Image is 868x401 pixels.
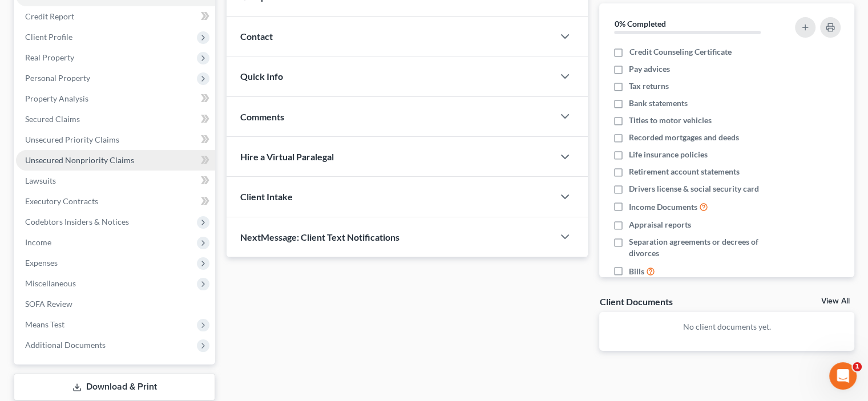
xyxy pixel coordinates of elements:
div: Client Documents [599,295,672,307]
span: Income Documents [629,201,697,213]
span: Client Profile [25,32,72,42]
span: Bank statements [629,98,688,109]
a: Property Analysis [16,88,215,109]
span: Unsecured Nonpriority Claims [25,155,134,165]
span: Contact [240,31,273,42]
p: No client documents yet. [608,321,845,333]
span: Miscellaneous [25,278,76,288]
span: Separation agreements or decrees of divorces [629,236,781,259]
strong: 0% Completed [614,19,665,29]
span: Credit Report [25,11,74,21]
a: Unsecured Nonpriority Claims [16,150,215,171]
span: NextMessage: Client Text Notifications [240,232,399,242]
span: Tax returns [629,80,669,92]
span: Secured Claims [25,114,80,124]
span: Unsecured Priority Claims [25,135,119,144]
span: Executory Contracts [25,196,98,206]
span: Real Property [25,52,74,62]
span: Credit Counseling Certificate [629,46,731,58]
a: Lawsuits [16,171,215,191]
span: Lawsuits [25,176,56,185]
a: SOFA Review [16,294,215,314]
span: Pay advices [629,63,670,75]
iframe: Intercom live chat [829,362,857,390]
span: Additional Documents [25,340,106,350]
span: Comments [240,111,284,122]
span: Quick Info [240,71,283,82]
span: Appraisal reports [629,219,691,230]
span: Expenses [25,258,58,268]
a: Secured Claims [16,109,215,129]
span: 1 [853,362,862,371]
span: Hire a Virtual Paralegal [240,151,334,162]
a: Executory Contracts [16,191,215,212]
span: Client Intake [240,191,293,202]
span: SOFA Review [25,299,72,309]
span: Income [25,237,51,247]
span: Retirement account statements [629,166,740,177]
span: Property Analysis [25,94,88,103]
span: Personal Property [25,73,90,83]
a: Unsecured Priority Claims [16,129,215,150]
a: View All [821,297,850,305]
span: Recorded mortgages and deeds [629,132,739,143]
span: Bills [629,266,644,277]
span: Life insurance policies [629,149,708,160]
a: Download & Print [14,374,215,400]
span: Drivers license & social security card [629,183,759,195]
span: Titles to motor vehicles [629,115,712,126]
a: Credit Report [16,6,215,27]
span: Codebtors Insiders & Notices [25,217,129,226]
span: Means Test [25,319,64,329]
